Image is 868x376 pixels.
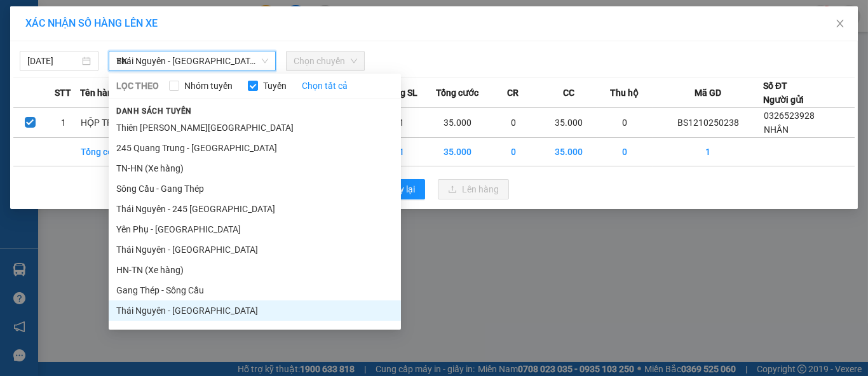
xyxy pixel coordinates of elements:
[485,138,541,166] td: 0
[436,86,478,100] span: Tổng cước
[369,185,378,195] span: rollback
[385,86,417,100] span: Tổng SL
[80,138,136,166] td: Tổng cộng
[610,86,639,100] span: Thu hộ
[207,86,224,100] span: ĐVT
[507,86,519,100] span: CR
[294,51,357,70] span: Chọn chuyến
[695,86,721,100] span: Mã GD
[318,86,348,100] span: Ghi chú
[597,108,653,138] td: 0
[430,108,485,138] td: 35.000
[430,138,485,166] td: 35.000
[27,54,79,68] input: 12/10/2025
[383,182,415,196] span: Quay lại
[763,79,804,107] div: Số ĐT Người gửi
[541,138,597,166] td: 35.000
[47,108,81,138] td: 1
[80,108,136,138] td: HỘP TPCN
[55,86,72,100] span: STT
[136,86,172,100] span: Số lượng
[262,108,318,138] td: ---
[262,86,302,100] span: Loại hàng
[438,179,509,199] button: uploadLên hàng
[835,18,845,29] span: close
[485,108,541,138] td: 0
[764,124,789,135] span: NHÂN
[374,138,430,166] td: 1
[261,57,269,65] span: down
[764,111,815,121] span: 0326523928
[116,51,268,70] span: Thái Nguyên - Bắc Kạn
[136,108,207,138] td: / 1
[541,108,597,138] td: 35.000
[653,108,763,138] td: BS1210250238
[563,86,574,100] span: CC
[207,108,262,138] td: Bất kỳ
[25,17,158,29] span: XÁC NHẬN SỐ HÀNG LÊN XE
[653,138,763,166] td: 1
[374,108,430,138] td: 1
[597,138,653,166] td: 0
[80,86,118,100] span: Tên hàng
[318,108,374,138] td: ---
[822,6,858,42] button: Close
[359,179,425,199] button: rollbackQuay lại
